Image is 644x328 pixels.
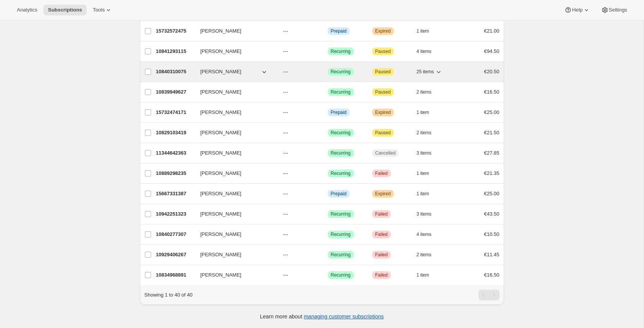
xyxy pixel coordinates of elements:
span: --- [283,48,288,54]
span: 2 items [417,89,432,95]
nav: Pagination [478,290,499,300]
div: 10929406267[PERSON_NAME]---SuccessRecurringCriticalFailed2 items€11.45 [156,249,499,260]
span: €25.00 [484,109,499,115]
button: [PERSON_NAME] [196,25,273,37]
button: 1 item [417,26,438,36]
span: --- [283,272,288,278]
span: --- [283,89,288,95]
div: 10942251323[PERSON_NAME]---SuccessRecurringCriticalFailed3 items€43.50 [156,209,499,219]
span: €25.00 [484,191,499,196]
span: [PERSON_NAME] [200,231,242,238]
p: 15732572475 [156,27,194,35]
span: [PERSON_NAME] [200,27,242,35]
button: 1 item [417,107,438,118]
p: 10942251323 [156,210,194,218]
span: [PERSON_NAME] [200,190,242,198]
span: €21.00 [484,28,499,34]
span: Prepaid [331,191,347,197]
span: 3 items [417,150,432,156]
button: [PERSON_NAME] [196,228,273,241]
p: Learn more about [260,313,384,320]
span: --- [283,191,288,196]
button: 1 item [417,270,438,280]
span: Failed [375,252,388,258]
span: 1 item [417,272,429,278]
div: 10829103419[PERSON_NAME]---SuccessRecurringAttentionPaused2 items€21.50 [156,127,499,138]
span: €16.50 [484,272,499,278]
span: Recurring [331,231,351,237]
span: Tools [93,7,105,13]
span: Recurring [331,170,351,176]
button: 4 items [417,46,440,57]
button: Settings [596,5,632,15]
p: 15732474171 [156,109,194,116]
button: [PERSON_NAME] [196,208,273,220]
div: 10841293115[PERSON_NAME]---SuccessRecurringAttentionPaused4 items€94.50 [156,46,499,57]
span: Paused [375,69,391,75]
span: [PERSON_NAME] [200,271,242,279]
button: [PERSON_NAME] [196,188,273,200]
p: 10840310075 [156,68,194,76]
span: Recurring [331,272,351,278]
p: 10834968891 [156,271,194,279]
span: 1 item [417,191,429,197]
div: 15732572475[PERSON_NAME]---InfoPrepaidWarningExpired1 item€21.00 [156,26,499,36]
span: Expired [375,28,391,34]
span: --- [283,130,288,135]
span: Failed [375,272,388,278]
span: €43.50 [484,211,499,217]
span: [PERSON_NAME] [200,109,242,116]
div: 10840277307[PERSON_NAME]---SuccessRecurringCriticalFailed4 items€10.50 [156,229,499,240]
button: 2 items [417,87,440,97]
button: 3 items [417,209,440,219]
button: 2 items [417,127,440,138]
span: Recurring [331,252,351,258]
p: 10929406267 [156,251,194,259]
a: managing customer subscriptions [304,313,384,320]
span: Paused [375,130,391,136]
div: 15732474171[PERSON_NAME]---InfoPrepaidWarningExpired1 item€25.00 [156,107,499,118]
span: €16.50 [484,89,499,95]
span: Prepaid [331,28,347,34]
span: Recurring [331,130,351,136]
span: Settings [609,7,627,13]
span: 3 items [417,211,432,217]
span: €20.50 [484,69,499,74]
span: Recurring [331,89,351,95]
span: --- [283,69,288,74]
span: Recurring [331,69,351,75]
span: 1 item [417,109,429,115]
span: Recurring [331,150,351,156]
button: 1 item [417,188,438,199]
div: 10839949627[PERSON_NAME]---SuccessRecurringAttentionPaused2 items€16.50 [156,87,499,97]
span: 2 items [417,130,432,136]
button: Tools [88,5,117,15]
div: 15667331387[PERSON_NAME]---InfoPrepaidWarningExpired1 item€25.00 [156,188,499,199]
button: Subscriptions [43,5,87,15]
span: Cancelled [375,150,396,156]
button: [PERSON_NAME] [196,147,273,159]
span: 4 items [417,48,432,54]
button: [PERSON_NAME] [196,167,273,180]
p: 10840277307 [156,231,194,238]
button: [PERSON_NAME] [196,106,273,119]
span: Failed [375,170,388,176]
button: 4 items [417,229,440,240]
span: 2 items [417,252,432,258]
button: [PERSON_NAME] [196,66,273,78]
span: --- [283,28,288,34]
p: 10841293115 [156,48,194,55]
span: [PERSON_NAME] [200,251,242,259]
p: 11344642363 [156,149,194,157]
span: €94.50 [484,48,499,54]
span: €10.50 [484,231,499,237]
span: 1 item [417,170,429,176]
button: Help [560,5,595,15]
span: --- [283,109,288,115]
button: 25 items [417,66,442,77]
span: Prepaid [331,109,347,115]
span: Paused [375,89,391,95]
button: [PERSON_NAME] [196,269,273,281]
span: [PERSON_NAME] [200,88,242,96]
p: 10839949627 [156,88,194,96]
